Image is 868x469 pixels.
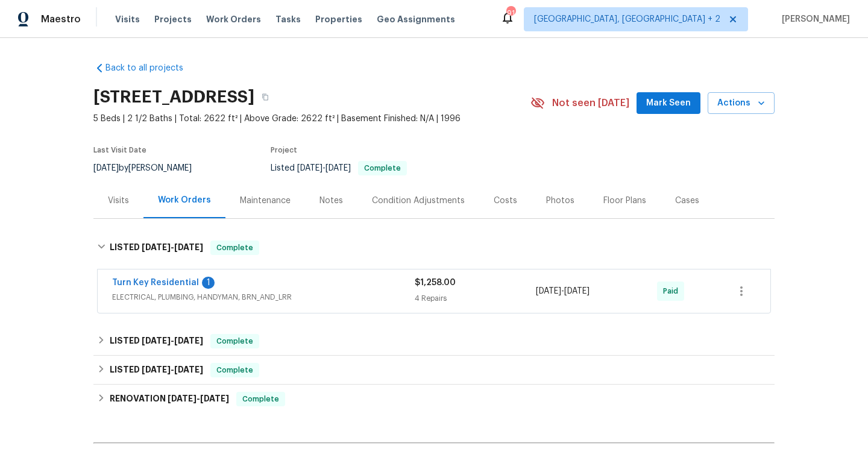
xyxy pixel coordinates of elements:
[297,164,351,172] span: -
[536,287,561,295] span: [DATE]
[271,146,297,154] span: Project
[271,164,407,172] span: Listed
[154,13,192,25] span: Projects
[675,195,699,207] div: Cases
[646,96,691,111] span: Mark Seen
[110,334,203,348] h6: LISTED
[254,86,276,108] button: Copy Address
[372,195,465,207] div: Condition Adjustments
[142,336,203,345] span: -
[110,392,229,406] h6: RENOVATION
[494,195,517,207] div: Costs
[202,277,215,289] div: 1
[110,241,203,255] h6: LISTED
[534,13,720,25] span: [GEOGRAPHIC_DATA], [GEOGRAPHIC_DATA] + 2
[237,393,284,405] span: Complete
[93,146,146,154] span: Last Visit Date
[297,164,322,172] span: [DATE]
[41,13,81,25] span: Maestro
[142,243,203,251] span: -
[206,13,261,25] span: Work Orders
[174,336,203,345] span: [DATE]
[93,113,530,125] span: 5 Beds | 2 1/2 Baths | Total: 2622 ft² | Above Grade: 2622 ft² | Basement Finished: N/A | 1996
[415,279,456,287] span: $1,258.00
[415,292,536,304] div: 4 Repairs
[603,195,646,207] div: Floor Plans
[93,91,254,103] h2: [STREET_ADDRESS]
[168,394,197,403] span: [DATE]
[168,394,229,403] span: -
[93,356,775,385] div: LISTED [DATE]-[DATE]Complete
[319,195,343,207] div: Notes
[377,13,455,25] span: Geo Assignments
[200,394,229,403] span: [DATE]
[212,242,258,254] span: Complete
[777,13,850,25] span: [PERSON_NAME]
[359,165,406,172] span: Complete
[93,228,775,267] div: LISTED [DATE]-[DATE]Complete
[93,62,209,74] a: Back to all projects
[212,364,258,376] span: Complete
[325,164,351,172] span: [DATE]
[717,96,765,111] span: Actions
[637,92,700,115] button: Mark Seen
[546,195,574,207] div: Photos
[142,243,171,251] span: [DATE]
[112,279,199,287] a: Turn Key Residential
[115,13,140,25] span: Visits
[708,92,775,115] button: Actions
[506,7,515,19] div: 91
[93,164,119,172] span: [DATE]
[315,13,362,25] span: Properties
[275,15,301,24] span: Tasks
[93,385,775,414] div: RENOVATION [DATE]-[DATE]Complete
[108,195,129,207] div: Visits
[174,365,203,374] span: [DATE]
[110,363,203,377] h6: LISTED
[142,365,171,374] span: [DATE]
[212,335,258,347] span: Complete
[93,161,206,175] div: by [PERSON_NAME]
[536,285,590,297] span: -
[112,291,415,303] span: ELECTRICAL, PLUMBING, HANDYMAN, BRN_AND_LRR
[663,285,683,297] span: Paid
[142,336,171,345] span: [DATE]
[240,195,291,207] div: Maintenance
[142,365,203,374] span: -
[93,327,775,356] div: LISTED [DATE]-[DATE]Complete
[552,97,629,109] span: Not seen [DATE]
[158,194,211,206] div: Work Orders
[564,287,590,295] span: [DATE]
[174,243,203,251] span: [DATE]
